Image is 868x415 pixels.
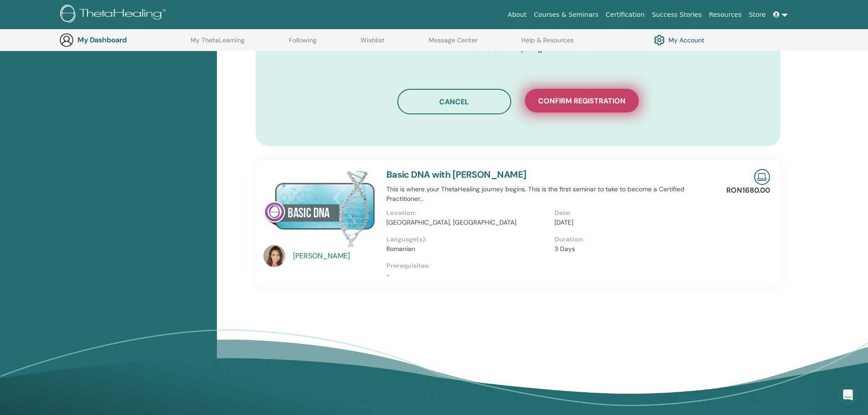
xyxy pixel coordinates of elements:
a: Message Center [429,36,478,51]
p: Date: [555,208,717,218]
p: Prerequisites: [386,261,723,271]
a: My Account [654,32,704,48]
a: Wishlist [360,36,385,51]
a: Following [289,36,317,51]
span: Click to confirm you agree to the Terms and Conditions [466,44,649,53]
img: cog.svg [654,32,665,48]
span: Cancel [439,97,469,107]
a: Basic DNA with [PERSON_NAME] [386,169,527,180]
a: My ThetaLearning [190,36,245,51]
p: [DATE] [555,218,717,227]
p: [GEOGRAPHIC_DATA], [GEOGRAPHIC_DATA] [386,218,549,227]
p: Duration: [555,235,717,244]
a: Resources [705,6,745,23]
p: - [386,271,723,280]
a: Success Stories [648,6,705,23]
a: [PERSON_NAME] [293,251,377,261]
img: generic-user-icon.jpg [59,33,74,47]
img: Live Online Seminar [754,169,770,185]
p: Language(s): [386,235,549,244]
h3: My Dashboard [77,36,169,44]
a: Store [745,6,770,23]
p: Location: [386,208,549,218]
p: RON1680.00 [726,185,770,196]
button: Confirm registration [525,89,639,113]
p: 3 Days [555,244,717,254]
img: default.jpg [263,245,285,267]
img: Basic DNA [263,169,375,248]
p: Romanian [386,244,549,254]
a: Certification [602,6,648,23]
a: Help & Resources [521,36,574,51]
iframe: Intercom live chat [837,384,859,406]
a: About [504,6,530,23]
a: Courses & Seminars [530,6,602,23]
img: logo.png [60,5,169,25]
button: Cancel [397,89,511,114]
p: This is where your ThetaHealing journey begins. This is the first seminar to take to become a Cer... [386,184,723,204]
span: Confirm registration [538,96,626,106]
